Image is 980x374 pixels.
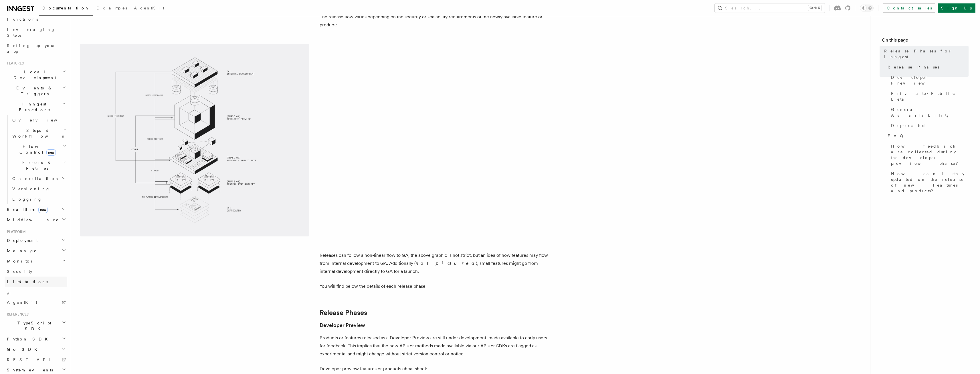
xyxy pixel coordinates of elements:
button: Deployment [5,235,67,246]
button: TypeScript SDK [5,318,67,334]
span: Events & Triggers [5,85,62,97]
button: Steps & Workflows [10,125,67,141]
p: Releases can follow a non-linear flow to GA, the above graphic is not strict, but an idea of how ... [320,251,549,275]
span: Monitor [5,258,34,264]
a: Overview [10,115,67,125]
span: Logging [12,197,42,201]
span: Developer Preview [891,75,969,86]
button: Errors & Retries [10,157,67,173]
a: Developer Preview [889,72,969,88]
span: Middleware [5,217,59,223]
a: Your first Functions [5,8,67,24]
span: Platform [5,230,26,234]
span: Realtime [5,207,48,212]
span: Go SDK [5,346,41,352]
span: Local Development [5,69,62,81]
a: Versioning [10,184,67,194]
img: Inngest Release Phases [80,44,309,236]
span: Inngest Functions [5,101,62,113]
span: Leveraging Steps [7,27,55,38]
a: Contact sales [883,3,935,13]
span: Release Phases for Inngest [884,48,969,60]
a: AgentKit [5,297,67,308]
span: AgentKit [134,6,164,10]
button: Local Development [5,67,67,83]
p: Products or features released as a Developer Preview are still under development, made available ... [320,334,549,358]
kbd: Ctrl+K [808,5,821,11]
span: References [5,312,29,317]
a: Examples [93,2,130,15]
span: Overview [12,118,71,122]
button: Flow Controlnew [10,141,67,157]
button: Manage [5,246,67,256]
button: Cancellation [10,173,67,184]
span: Cancellation [10,176,60,181]
h4: On this page [882,37,969,46]
a: AgentKit [130,2,168,15]
span: System events [5,367,53,373]
a: How can I stay updated on the release of new features and products? [889,169,969,196]
span: Flow Control [10,144,63,155]
span: FAQ [888,133,906,139]
p: You will find below the details of each release phase. [320,282,549,290]
span: TypeScript SDK [5,320,62,332]
a: Logging [10,194,67,204]
a: Private/Public Beta [889,88,969,104]
button: Go SDK [5,344,67,355]
a: FAQ [885,131,969,141]
span: Private/Public Beta [891,91,969,102]
a: Deprecated [889,120,969,131]
span: Steps & Workflows [10,128,64,139]
a: How feedback are collected during the developer preview phase? [889,141,969,169]
a: Release Phases for Inngest [882,46,969,62]
button: Realtimenew [5,204,67,215]
a: Developer Preview [320,321,365,329]
a: Security [5,266,67,277]
div: Inngest Functions [5,115,67,204]
a: General Availability [889,104,969,120]
button: Middleware [5,215,67,225]
button: Inngest Functions [5,99,67,115]
button: Python SDK [5,334,67,344]
span: Release Phases [888,64,939,70]
em: not pictured [416,261,476,266]
a: Documentation [39,2,93,16]
a: Leveraging Steps [5,24,67,40]
span: Documentation [42,6,90,10]
span: AI [5,291,11,296]
span: AgentKit [7,300,37,305]
button: Toggle dark mode [860,5,874,11]
p: Developer preview features or products cheat sheet: [320,365,549,373]
span: Deprecated [891,123,926,128]
a: Sign Up [938,3,975,13]
span: Deployment [5,238,38,243]
p: The release flow varies depending on the security or scalability requirements of the newly availa... [320,13,549,29]
a: REST API [5,355,67,365]
span: Manage [5,248,37,254]
a: Release Phases [320,309,367,317]
span: Errors & Retries [10,160,62,171]
span: Setting up your app [7,43,56,54]
span: General Availability [891,107,969,118]
a: Limitations [5,277,67,287]
span: Examples [96,6,127,10]
span: Limitations [7,279,48,284]
button: Search...Ctrl+K [715,3,825,13]
span: new [38,207,48,213]
span: new [46,149,56,156]
span: Versioning [12,187,50,191]
button: Events & Triggers [5,83,67,99]
span: Python SDK [5,336,51,342]
button: Monitor [5,256,67,266]
span: How feedback are collected during the developer preview phase? [891,143,969,166]
span: REST API [7,357,56,362]
a: Setting up your app [5,40,67,56]
span: How can I stay updated on the release of new features and products? [891,171,969,194]
a: Release Phases [885,62,969,72]
span: Features [5,61,24,66]
span: Security [7,269,32,274]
